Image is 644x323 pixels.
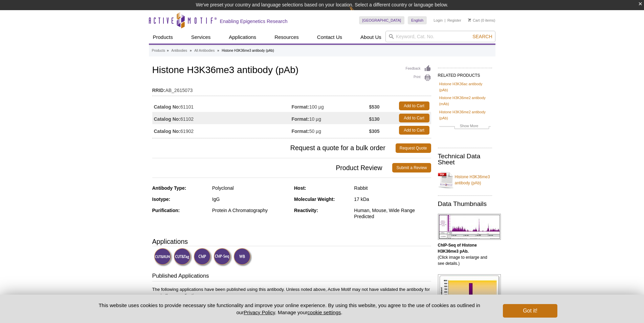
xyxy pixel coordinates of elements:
strong: Isotype: [152,197,171,202]
a: Histone H3K36me3 antibody (pAb) [438,170,492,190]
strong: Format: [292,116,309,122]
td: 61101 [152,100,292,112]
a: Submit a Review [392,163,431,172]
img: Western Blot Validated [234,248,252,267]
li: » [217,49,219,52]
button: Got it! [503,304,557,318]
img: Histone H3K36me3 antibody (pAb) tested by ChIP. [438,274,501,317]
div: 17 kDa [354,196,431,202]
h2: RELATED PRODUCTS [438,68,492,80]
input: Keyword, Cat. No. [385,31,495,42]
a: Histone H3K36ac antibody (pAb) [439,81,491,93]
a: Add to Cart [399,114,429,122]
h2: Enabling Epigenetics Research [220,18,288,24]
b: ChIP-Seq of Histone H3K36me3 pAb. [438,243,477,254]
span: Request a quote for a bulk order [152,143,396,153]
li: (0 items) [468,16,495,24]
strong: Reactivity: [294,208,318,213]
img: Change Here [349,5,367,21]
a: Products [149,31,177,44]
a: Feedback [406,65,431,72]
a: Register [447,18,461,23]
a: English [408,16,427,24]
h2: Data Thumbnails [438,201,492,207]
td: AB_2615073 [152,83,431,94]
a: Histone H3K36me2 antibody (pAb) [439,109,491,121]
a: Request Quote [396,143,431,153]
li: » [190,49,192,52]
a: Antibodies [171,48,187,54]
a: Login [434,18,443,23]
strong: Purification: [152,208,180,213]
strong: Catalog No: [154,116,181,122]
strong: $130 [369,116,379,122]
strong: Catalog No: [154,104,181,110]
h2: Technical Data Sheet [438,153,492,165]
p: (Click image to enlarge and see details.) [438,242,492,267]
a: All Antibodies [194,48,215,54]
h3: Applications [152,236,431,247]
a: [GEOGRAPHIC_DATA] [359,16,405,24]
strong: Molecular Weight: [294,197,335,202]
a: Print [406,74,431,82]
div: Rabbit [354,185,431,191]
strong: RRID: [152,87,165,93]
a: Products [152,48,165,54]
a: Applications [225,31,260,44]
div: Protein A Chromatography [212,207,289,213]
a: Contact Us [313,31,346,44]
strong: Format: [292,128,309,134]
div: Human, Mouse, Wide Range Predicted [354,207,431,220]
img: Histone H3K36me3 antibody (pAb) tested by ChIP-Seq. [438,214,501,240]
div: Polyclonal [212,185,289,191]
li: » [167,49,169,52]
td: 50 µg [292,124,369,136]
td: 100 µg [292,100,369,112]
strong: $530 [369,104,379,110]
span: Search [472,34,492,39]
strong: Format: [292,104,309,110]
a: Add to Cart [399,126,429,135]
a: Resources [270,31,303,44]
a: Cart [468,18,480,23]
a: Histone H3K36me2 antibody (mAb) [439,95,491,107]
img: ChIP-Seq Validated [214,248,232,267]
strong: Antibody Type: [152,185,186,191]
h3: Published Applications [152,272,431,281]
strong: $305 [369,128,379,134]
button: Search [470,33,494,40]
strong: Catalog No: [154,128,181,134]
a: Services [187,31,215,44]
strong: Host: [294,185,306,191]
div: IgG [212,196,289,202]
td: 61902 [152,124,292,136]
li: Histone H3K36me3 antibody (pAb) [222,49,274,52]
img: CUT&RUN Validated [154,248,173,267]
span: Product Review [152,163,393,172]
img: Your Cart [468,18,471,22]
td: 10 µg [292,112,369,124]
td: 61102 [152,112,292,124]
img: CUT&Tag Validated [174,248,192,267]
a: About Us [356,31,385,44]
a: Privacy Policy [244,309,275,315]
a: Add to Cart [399,101,429,110]
p: This website uses cookies to provide necessary site functionality and improve your online experie... [87,302,492,316]
a: Show More [439,123,491,131]
img: ChIP Validated [194,248,212,267]
h1: Histone H3K36me3 antibody (pAb) [152,65,431,76]
button: cookie settings [307,309,341,315]
li: | [445,16,446,24]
